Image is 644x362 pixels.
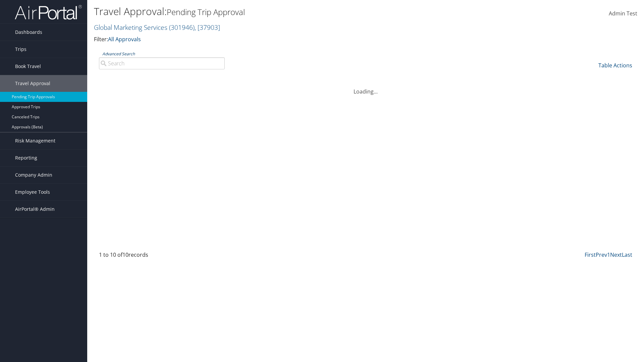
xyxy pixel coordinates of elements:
span: Trips [15,41,26,58]
span: AirPortal® Admin [15,201,55,218]
a: Prev [596,251,607,258]
div: Loading... [94,79,637,96]
span: Travel Approval [15,75,50,92]
a: Admin Test [609,3,637,24]
span: Company Admin [15,167,52,183]
span: Dashboards [15,24,42,41]
a: Global Marketing Services [94,23,220,32]
span: Reporting [15,149,37,166]
span: 10 [122,251,128,258]
a: 1 [607,251,610,258]
span: Book Travel [15,58,41,75]
img: airportal-logo.png [15,4,82,20]
span: , [ 37903 ] [195,23,220,32]
h1: Travel Approval: [94,4,456,18]
span: Employee Tools [15,184,50,200]
span: ( 301946 ) [169,23,195,32]
a: Advanced Search [102,51,135,57]
a: All Approvals [108,36,141,43]
a: Last [622,251,632,258]
a: First [585,251,596,258]
p: Filter: [94,35,456,44]
div: 1 to 10 of records [99,251,225,262]
a: Next [610,251,622,258]
span: Risk Management [15,132,55,149]
input: Advanced Search [99,57,225,69]
small: Pending Trip Approval [167,6,245,17]
span: Admin Test [609,10,637,17]
a: Table Actions [598,62,632,69]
